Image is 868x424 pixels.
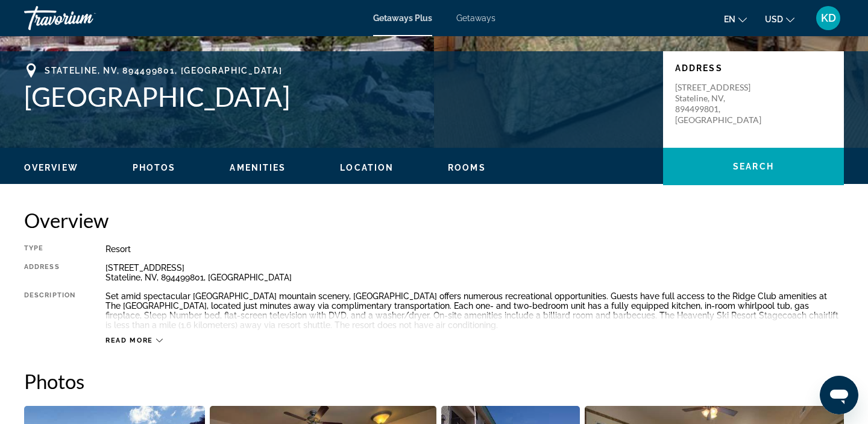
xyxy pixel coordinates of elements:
div: Resort [105,244,844,254]
span: Location [340,163,394,172]
button: Location [340,162,394,173]
button: User Menu [813,5,844,31]
button: Overview [24,162,78,173]
button: Amenities [230,162,286,173]
p: Address [675,63,832,73]
a: Getaways [456,13,495,23]
span: Stateline, NV, 894499801, [GEOGRAPHIC_DATA] [45,66,282,75]
button: Change language [724,10,747,28]
span: en [724,14,735,24]
div: Type [24,244,75,254]
button: Photos [133,162,176,173]
button: Rooms [448,162,486,173]
span: USD [765,14,783,24]
span: Amenities [230,163,286,172]
span: Search [733,162,774,171]
span: Photos [133,163,176,172]
div: Set amid spectacular [GEOGRAPHIC_DATA] mountain scenery, [GEOGRAPHIC_DATA] offers numerous recrea... [105,291,844,330]
p: [STREET_ADDRESS] Stateline, NV, 894499801, [GEOGRAPHIC_DATA] [675,82,772,125]
div: [STREET_ADDRESS] Stateline, NV, 894499801, [GEOGRAPHIC_DATA] [105,263,844,282]
span: Rooms [448,163,486,172]
button: Search [663,148,844,185]
h2: Overview [24,208,844,232]
span: Read more [105,337,153,344]
button: Read more [105,336,163,345]
a: Travorium [24,2,145,34]
span: KD [821,12,836,24]
button: Change currency [765,10,794,28]
span: Overview [24,163,78,172]
iframe: Button to launch messaging window [820,376,858,414]
div: Description [24,291,75,330]
a: Getaways Plus [373,13,432,23]
div: Address [24,263,75,282]
h2: Photos [24,369,844,393]
h1: [GEOGRAPHIC_DATA] [24,81,651,112]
